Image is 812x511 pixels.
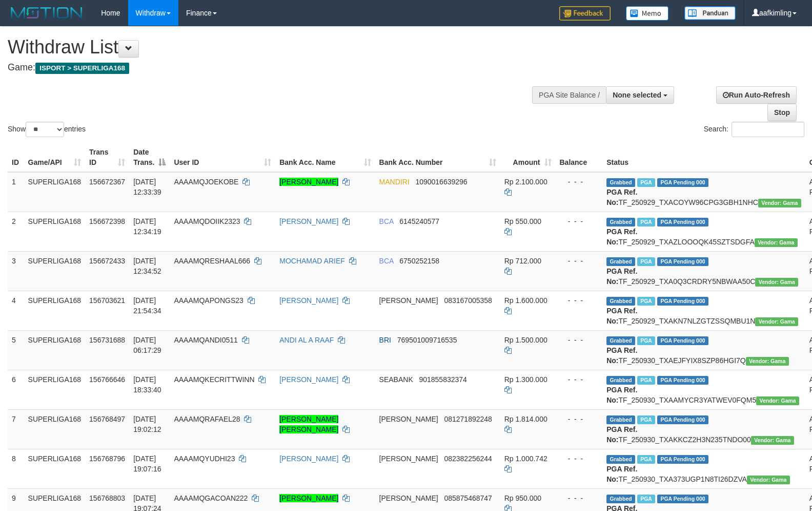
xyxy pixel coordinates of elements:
td: 3 [8,251,24,291]
span: BCA [379,217,394,225]
span: Rp 2.100.000 [504,178,547,186]
span: Grabbed [606,257,635,266]
span: PGA Pending [657,415,708,424]
span: [DATE] 18:33:40 [133,375,161,394]
div: - - - [560,256,599,266]
span: 156766646 [89,375,125,384]
div: - - - [560,453,599,464]
span: PGA Pending [657,218,708,226]
span: AAAAMQRESHAAL666 [174,257,250,265]
span: Marked by aafsoumeymey [637,455,655,464]
b: PGA Ref. No: [606,465,637,483]
span: MANDIRI [379,178,410,186]
span: Grabbed [606,376,635,385]
div: - - - [560,177,599,187]
span: Rp 1.000.742 [504,455,547,463]
a: [PERSON_NAME] [279,494,338,502]
span: 156703621 [89,296,125,305]
span: Copy 1090016639296 to clipboard [415,178,467,186]
a: [PERSON_NAME] [PERSON_NAME] [279,415,338,433]
span: Marked by aafsoumeymey [637,415,655,424]
span: 156768497 [89,415,125,423]
th: Game/API: activate to sort column ascending [24,143,86,172]
span: Grabbed [606,415,635,424]
td: 5 [8,330,24,370]
span: [DATE] 06:17:29 [133,336,161,354]
span: 156768796 [89,455,125,463]
span: SEABANK [379,375,413,384]
span: Rp 1.600.000 [504,296,547,305]
span: PGA Pending [657,376,708,385]
span: Copy 085875468747 to clipboard [444,494,492,502]
span: AAAAMQANDI0511 [174,336,238,344]
span: AAAAMQJOEKOBE [174,178,238,186]
span: Grabbed [606,297,635,306]
td: SUPERLIGA168 [24,330,86,370]
img: Button%20Memo.svg [626,6,669,21]
td: SUPERLIGA168 [24,449,86,488]
img: MOTION_logo.png [8,5,86,21]
b: PGA Ref. No: [606,386,637,404]
img: Feedback.jpg [559,6,611,21]
span: 156672398 [89,217,125,225]
span: Copy 083167005358 to clipboard [444,296,492,305]
span: Rp 950.000 [504,494,541,502]
span: Vendor URL: https://trx31.1velocity.biz [747,476,790,484]
b: PGA Ref. No: [606,307,637,325]
span: [DATE] 12:34:19 [133,217,161,236]
span: [PERSON_NAME] [379,455,438,463]
span: AAAAMQYUDHI23 [174,455,235,463]
span: AAAAMQAPONGS23 [174,296,243,305]
span: 156731688 [89,336,125,344]
span: Marked by aafsengchandara [637,178,655,187]
a: Stop [767,104,797,121]
a: ANDI AL A RAAF [279,336,334,344]
span: [DATE] 19:07:16 [133,455,161,473]
th: Balance [556,143,603,172]
a: Run Auto-Refresh [716,86,797,104]
span: Marked by aafsoycanthlai [637,257,655,266]
span: Grabbed [606,495,635,503]
td: TF_250930_TXAKKCZ2H3N235TNDO00 [602,409,805,449]
b: PGA Ref. No: [606,188,637,206]
div: - - - [560,216,599,226]
select: Showentries [26,122,64,137]
span: PGA Pending [657,336,708,345]
span: ISPORT > SUPERLIGA168 [35,63,129,74]
span: Rp 1.300.000 [504,375,547,384]
span: [DATE] 19:02:12 [133,415,161,433]
span: Rp 550.000 [504,217,541,225]
td: TF_250929_TXAZLOOOQK45SZTSDGFA [602,212,805,251]
a: MOCHAMAD ARIEF [279,257,345,265]
h4: Game: [8,63,531,73]
b: PGA Ref. No: [606,267,637,286]
span: Copy 6750252158 to clipboard [399,257,439,265]
span: AAAAMQDOIIK2323 [174,217,240,225]
span: Copy 082382256244 to clipboard [444,455,492,463]
label: Search: [704,122,804,137]
div: - - - [560,335,599,345]
span: [DATE] 12:33:39 [133,178,161,196]
span: Vendor URL: https://trx31.1velocity.biz [755,238,798,247]
span: [DATE] 21:54:34 [133,296,161,315]
span: Copy 081271892248 to clipboard [444,415,492,423]
h1: Withdraw List [8,37,531,58]
td: SUPERLIGA168 [24,251,86,291]
span: Vendor URL: https://trx31.1velocity.biz [758,199,801,207]
td: TF_250930_TXAAMYCR3YATWEV0FQM5 [602,370,805,409]
span: PGA Pending [657,297,708,306]
td: TF_250929_TXACOYW96CPG3GBH1NHC [602,172,805,212]
th: Bank Acc. Name: activate to sort column ascending [275,143,375,172]
span: Marked by aafsoumeymey [637,495,655,503]
span: AAAAMQGACOAN222 [174,494,248,502]
input: Search: [732,122,804,137]
span: Grabbed [606,218,635,226]
td: SUPERLIGA168 [24,370,86,409]
span: [PERSON_NAME] [379,494,438,502]
div: - - - [560,493,599,503]
span: PGA Pending [657,455,708,464]
th: Trans ID: activate to sort column ascending [85,143,129,172]
span: None selected [613,91,661,99]
td: SUPERLIGA168 [24,212,86,251]
th: Status [602,143,805,172]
